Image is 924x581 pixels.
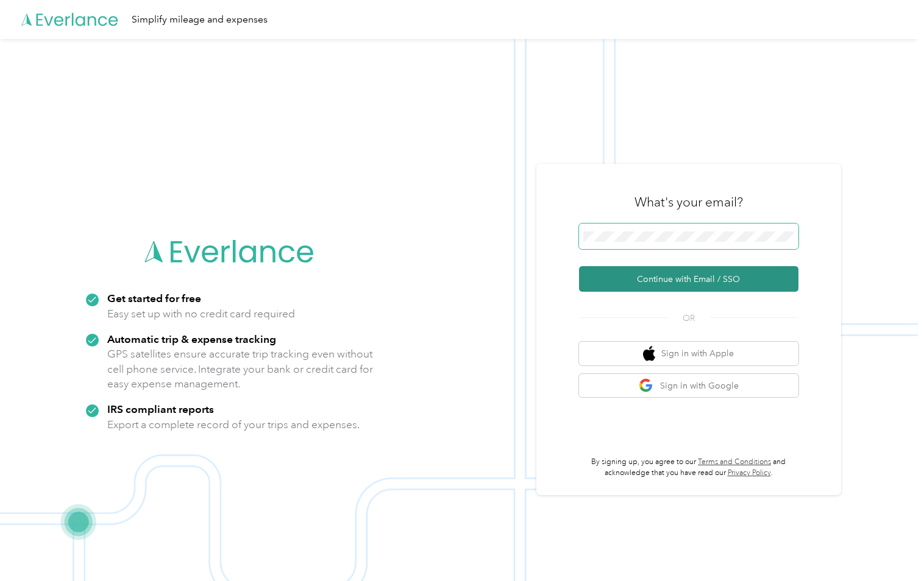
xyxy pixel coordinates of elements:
span: OR [667,312,710,325]
div: Simplify mileage and expenses [132,12,268,27]
p: Export a complete record of your trips and expenses. [107,417,360,432]
img: google logo [639,378,654,393]
strong: IRS compliant reports [107,403,214,415]
strong: Get started for free [107,292,201,305]
p: Easy set up with no credit card required [107,306,295,322]
h3: What's your email? [634,194,743,211]
img: apple logo [643,346,655,361]
p: GPS satellites ensure accurate trip tracking even without cell phone service. Integrate your bank... [107,347,374,392]
p: By signing up, you agree to our and acknowledge that you have read our . [579,457,798,478]
button: google logoSign in with Google [579,374,798,398]
button: Continue with Email / SSO [579,266,798,292]
a: Privacy Policy [728,468,771,477]
strong: Automatic trip & expense tracking [107,333,276,345]
a: Terms and Conditions [698,457,771,467]
button: apple logoSign in with Apple [579,342,798,365]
